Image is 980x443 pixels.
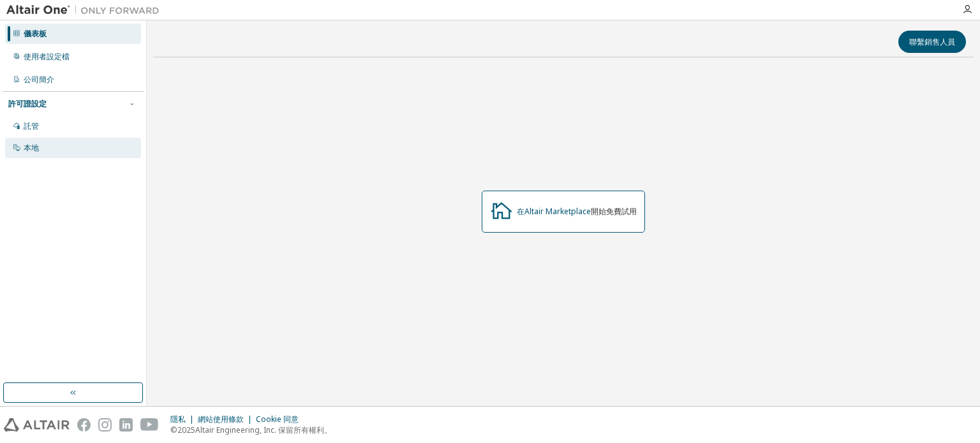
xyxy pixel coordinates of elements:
button: 聯繫銷售人員 [898,31,966,53]
font: 公司簡介 [24,74,54,85]
font: 許可證設定 [8,98,47,109]
img: linkedin.svg [119,418,133,432]
font: © [170,425,177,435]
font: 隱私 [170,414,186,425]
img: altair_logo.svg [4,418,70,432]
font: 2025 [177,425,195,435]
img: 牽牛星一號 [6,4,166,17]
font: Cookie 同意 [256,414,299,425]
img: youtube.svg [140,418,159,432]
img: instagram.svg [98,418,112,432]
font: 本地 [24,142,39,153]
a: 在Altair Marketplace [517,206,591,217]
img: facebook.svg [77,418,91,432]
font: 儀表板 [24,28,47,39]
font: 聯繫銷售人員 [909,36,955,47]
font: 開始免費試用 [591,206,637,217]
font: 託管 [24,120,39,131]
font: 使用者設定檔 [24,51,70,62]
font: 網站使用條款 [198,414,244,425]
font: Altair Engineering, Inc. 保留所有權利。 [195,425,332,435]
